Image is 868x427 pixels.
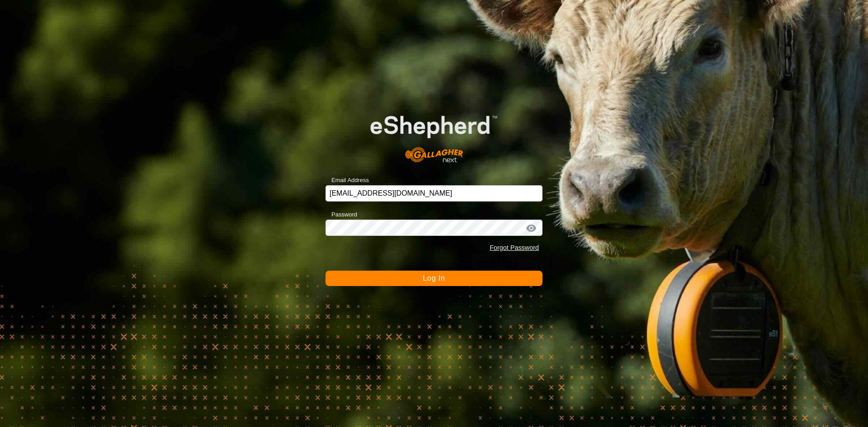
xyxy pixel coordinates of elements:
span: Log In [423,274,445,282]
input: Email Address [325,185,542,202]
a: Forgot Password [490,244,539,251]
label: Password [325,210,357,219]
label: Email Address [325,176,369,185]
button: Log In [325,271,542,286]
img: E-shepherd Logo [347,98,521,172]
